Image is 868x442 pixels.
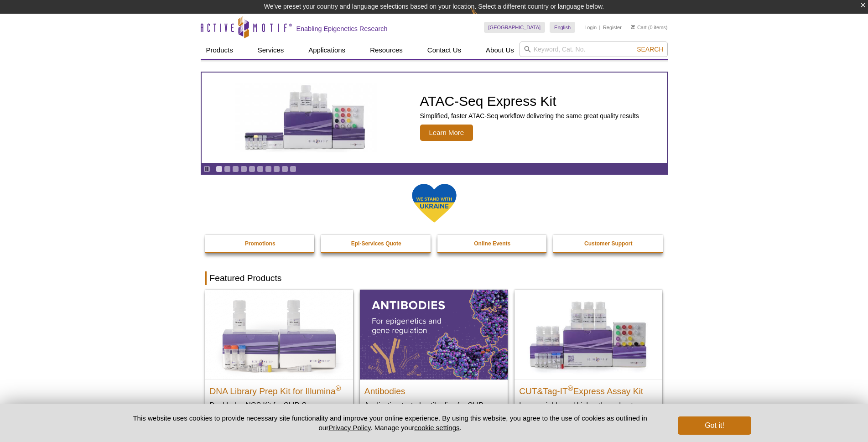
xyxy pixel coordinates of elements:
span: Search [637,46,663,53]
article: ATAC-Seq Express Kit [202,73,667,163]
sup: ® [568,384,573,392]
a: DNA Library Prep Kit for Illumina DNA Library Prep Kit for Illumina® Dual Index NGS Kit for ChIP-... [205,290,353,437]
h2: Enabling Epigenetics Research [296,25,388,33]
a: All Antibodies Antibodies Application-tested antibodies for ChIP, CUT&Tag, and CUT&RUN. [360,290,508,428]
a: Go to slide 4 [240,166,247,172]
a: Customer Support [553,235,664,252]
p: Dual Index NGS Kit for ChIP-Seq, CUT&RUN, and ds methylated DNA assays. [210,400,348,428]
h2: Antibodies [364,382,503,396]
strong: Epi-Services Quote [351,240,401,247]
a: Go to slide 1 [216,166,223,172]
sup: ® [336,384,341,392]
img: Your Cart [631,25,635,29]
h2: Featured Products [205,271,663,285]
img: ATAC-Seq Express Kit [231,83,381,152]
img: All Antibodies [360,290,508,379]
a: About Us [480,42,520,59]
p: This website uses cookies to provide necessary site functionality and improve your online experie... [117,413,663,432]
li: | [599,22,601,33]
h2: ATAC-Seq Express Kit [420,94,639,108]
strong: Customer Support [584,240,632,247]
a: English [550,22,575,33]
a: Cart [631,24,647,31]
h2: CUT&Tag-IT Express Assay Kit [519,382,658,396]
a: Go to slide 9 [281,166,288,172]
a: Go to slide 6 [257,166,264,172]
img: CUT&Tag-IT® Express Assay Kit [515,290,662,379]
a: Go to slide 10 [290,166,296,172]
input: Keyword, Cat. No. [520,42,668,57]
a: Go to slide 2 [224,166,231,172]
a: Toggle autoplay [203,166,210,172]
h2: DNA Library Prep Kit for Illumina [210,382,348,396]
a: Login [584,24,597,31]
a: Products [201,42,239,59]
a: Go to slide 5 [249,166,255,172]
a: Online Events [437,235,548,252]
strong: Online Events [474,240,510,247]
a: CUT&Tag-IT® Express Assay Kit CUT&Tag-IT®Express Assay Kit Less variable and higher-throughput ge... [515,290,662,428]
p: Simplified, faster ATAC-Seq workflow delivering the same great quality results [420,112,639,120]
a: Applications [303,42,351,59]
li: (0 items) [631,22,668,33]
a: Go to slide 8 [273,166,280,172]
a: Epi-Services Quote [321,235,431,252]
a: Resources [364,42,408,59]
img: DNA Library Prep Kit for Illumina [205,290,353,379]
a: [GEOGRAPHIC_DATA] [484,22,546,33]
button: Got it! [678,416,751,435]
a: Privacy Policy [328,424,370,432]
a: Promotions [205,235,316,252]
a: Register [603,24,622,31]
img: Change Here [471,7,495,28]
a: Contact Us [422,42,467,59]
button: Search [634,45,666,53]
button: cookie settings [414,424,459,432]
span: Learn More [420,125,473,141]
a: Go to slide 7 [265,166,272,172]
a: ATAC-Seq Express Kit ATAC-Seq Express Kit Simplified, faster ATAC-Seq workflow delivering the sam... [202,73,667,163]
img: We Stand With Ukraine [411,183,457,224]
p: Less variable and higher-throughput genome-wide profiling of histone marks​. [519,400,658,419]
strong: Promotions [245,240,275,247]
p: Application-tested antibodies for ChIP, CUT&Tag, and CUT&RUN. [364,400,503,419]
a: Go to slide 3 [232,166,239,172]
a: Services [252,42,290,59]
